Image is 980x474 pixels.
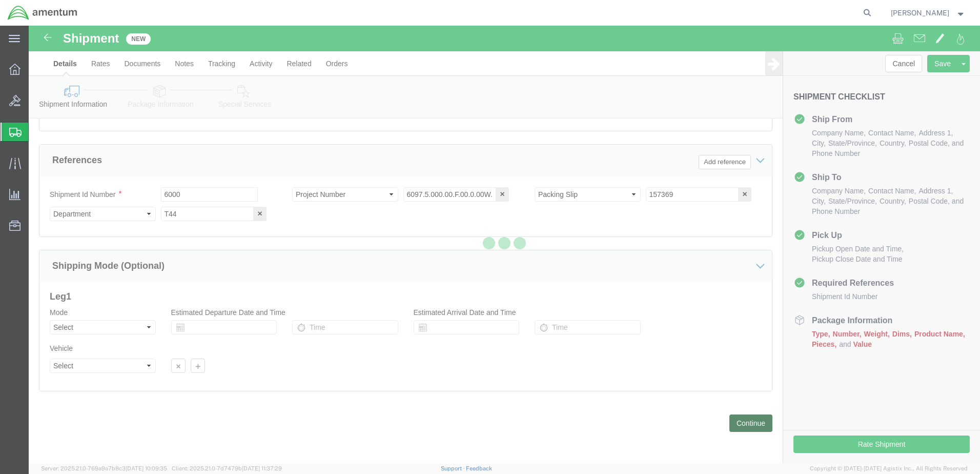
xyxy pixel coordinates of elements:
[441,465,466,471] a: Support
[242,465,282,471] span: [DATE] 11:37:29
[7,5,78,21] img: logo
[810,464,968,473] span: Copyright © [DATE]-[DATE] Agistix Inc., All Rights Reserved
[466,465,492,471] a: Feedback
[172,465,282,471] span: Client: 2025.21.0-7d7479b
[126,465,167,471] span: [DATE] 10:09:35
[891,7,949,18] span: Betty Fuller
[41,465,167,471] span: Server: 2025.21.0-769a9a7b8c3
[890,7,966,19] button: [PERSON_NAME]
